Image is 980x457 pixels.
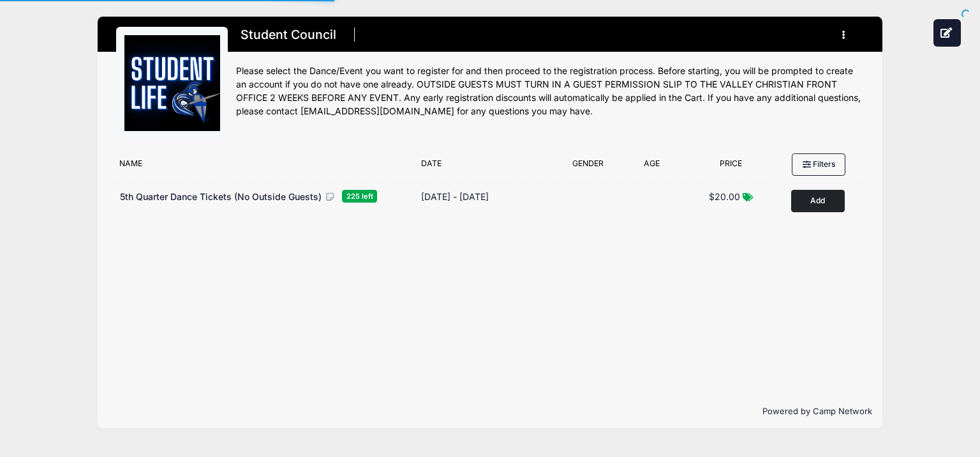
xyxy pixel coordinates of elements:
div: [DATE] - [DATE] [421,190,489,203]
span: 225 left [342,190,377,202]
div: Name [114,158,415,176]
span: 5th Quarter Dance Tickets (No Outside Guests) [120,191,322,202]
div: Please select the Dance/Event you want to register for and then proceed to the registration proce... [236,65,864,118]
button: Filters [792,153,845,175]
div: Date [415,158,558,176]
p: Powered by Camp Network [108,405,872,418]
h1: Student Council [236,24,340,46]
div: Price [686,158,776,176]
div: Age [618,158,686,176]
img: logo [124,35,220,131]
button: Add [791,190,845,212]
div: Gender [558,158,618,176]
span: $20.00 [709,191,740,202]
